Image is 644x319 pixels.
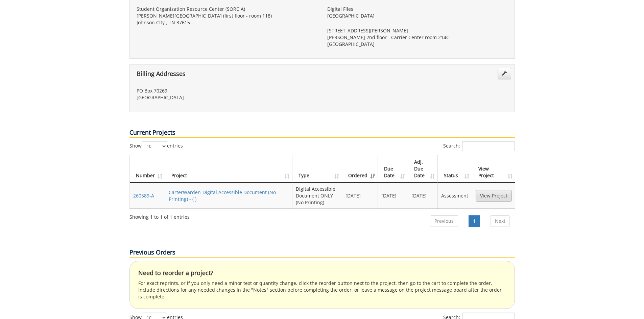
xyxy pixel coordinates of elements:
div: Showing 1 to 1 of 1 entries [129,211,190,220]
label: Show entries [129,141,183,151]
a: 1 [469,215,480,227]
p: [GEOGRAPHIC_DATA] [327,41,508,48]
a: 260589-A [133,192,154,199]
a: Previous [430,215,458,227]
th: Ordered: activate to sort column ascending [342,155,378,183]
th: View Project: activate to sort column ascending [472,155,515,183]
p: [PERSON_NAME][GEOGRAPHIC_DATA] (first floor - room 118) [137,12,317,19]
p: Johnson CIty , TN 37615 [137,19,317,26]
a: Edit Addresses [498,68,511,79]
p: [STREET_ADDRESS][PERSON_NAME] [327,27,508,34]
p: Digital Files [327,6,508,12]
h4: Billing Addresses [137,71,492,79]
th: Due Date: activate to sort column ascending [378,155,408,183]
p: Current Projects [129,128,515,138]
p: [GEOGRAPHIC_DATA] [327,12,508,19]
p: PO Box 70269 [137,87,317,94]
label: Search: [443,141,515,151]
th: Adj. Due Date: activate to sort column ascending [408,155,438,183]
p: [PERSON_NAME] 2nd floor - Carrier Center room 214C [327,34,508,41]
h4: Need to reorder a project? [138,270,506,276]
select: Showentries [142,141,167,151]
th: Project: activate to sort column ascending [165,155,293,183]
td: Digital Accessible Document ONLY (No Printing) [292,183,342,209]
td: Assessment [438,183,472,209]
td: [DATE] [378,183,408,209]
th: Status: activate to sort column ascending [438,155,472,183]
td: [DATE] [342,183,378,209]
p: [GEOGRAPHIC_DATA] [137,94,317,101]
a: View Project [476,190,512,202]
p: For exact reprints, or if you only need a minor text or quantity change, click the reorder button... [138,280,506,300]
a: Next [491,215,510,227]
p: Student Organization Resource Center (SORC A) [137,6,317,12]
a: CarterWarden-Digital Accessible Document (No Printing) - ( ) [169,189,276,202]
th: Type: activate to sort column ascending [292,155,342,183]
input: Search: [462,141,515,151]
th: Number: activate to sort column ascending [130,155,165,183]
td: [DATE] [408,183,438,209]
p: Previous Orders [129,248,515,258]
